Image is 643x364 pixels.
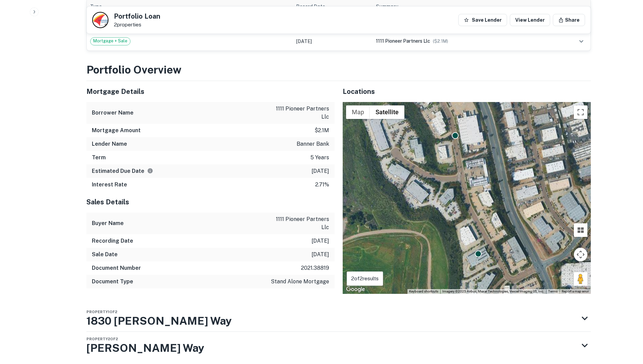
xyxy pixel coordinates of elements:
[147,168,153,174] svg: Estimate is based on a standard schedule for this type of loan.
[92,181,127,189] h6: Interest Rate
[409,289,438,294] button: Keyboard shortcuts
[301,264,329,272] p: 2021.38819
[442,289,544,293] span: Imagery ©2025 Airbus, Maxar Technologies, Vexcel Imaging US, Inc.
[92,109,134,117] h6: Borrower Name
[86,313,232,329] h3: 1830 [PERSON_NAME] Way
[315,126,329,135] p: $2.1m
[92,278,133,286] h6: Document Type
[553,14,585,26] button: Share
[86,305,591,332] div: Property1of21830 [PERSON_NAME] Way
[92,264,141,272] h6: Document Number
[114,13,160,20] h5: Portfolio Loan
[86,332,591,359] div: Property2of2[PERSON_NAME] Way
[86,310,117,314] span: Property 1 of 2
[312,237,329,245] p: [DATE]
[548,289,558,293] a: Terms (opens in new tab)
[92,237,133,245] h6: Recording Date
[312,250,329,259] p: [DATE]
[574,105,587,119] button: Toggle fullscreen view
[92,167,153,175] h6: Estimated Due Date
[344,285,367,294] img: Google
[86,62,591,78] h3: Portfolio Overview
[510,14,550,26] a: View Lender
[91,38,130,44] span: Mortgage + Sale
[458,14,507,26] button: Save Lender
[310,154,329,162] p: 5 years
[297,140,329,148] p: banner bank
[370,105,404,119] button: Show satellite imagery
[574,272,587,286] button: Drag Pegman onto the map to open Street View
[351,275,379,283] p: 2 of 2 results
[576,36,587,47] button: expand row
[92,154,106,162] h6: Term
[86,86,335,97] h5: Mortgage Details
[92,219,124,227] h6: Buyer Name
[86,197,335,207] h5: Sales Details
[562,289,589,293] a: Report a map error
[574,223,587,237] button: Tilt map
[376,38,430,44] span: 1111 pioneer partners llc
[86,340,204,356] h3: [PERSON_NAME] Way
[433,39,448,44] span: ($ 2.1M )
[268,105,329,121] p: 1111 pioneer partners llc
[609,310,643,342] iframe: Chat Widget
[574,248,587,261] button: Map camera controls
[344,285,367,294] a: Open this area in Google Maps (opens a new window)
[293,32,373,50] td: [DATE]
[92,140,127,148] h6: Lender Name
[346,105,370,119] button: Show street map
[86,337,118,341] span: Property 2 of 2
[315,181,329,189] p: 2.71%
[92,126,141,135] h6: Mortgage Amount
[114,22,160,28] p: 2 properties
[343,86,591,97] h5: Locations
[268,215,329,231] p: 1111 pioneer partners llc
[271,278,329,286] p: stand alone mortgage
[92,250,118,259] h6: Sale Date
[312,167,329,175] p: [DATE]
